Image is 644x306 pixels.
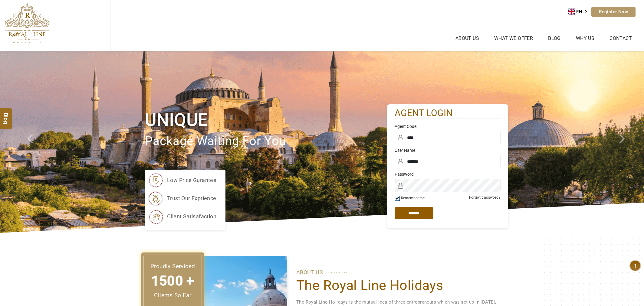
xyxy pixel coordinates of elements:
[469,195,501,200] a: Forgot password?
[145,131,387,151] p: package waiting for you
[296,277,499,294] h1: The Royal Line Holidays
[547,34,562,43] a: Blog
[568,7,591,16] div: Language
[145,109,387,131] h1: Unique
[296,268,499,277] p: ABOUT US
[591,7,636,17] a: Register Now
[148,173,216,188] li: low price gurantee
[568,7,591,16] aside: Language selected: English
[19,51,51,233] a: Check next prev
[493,34,534,43] a: What we Offer
[327,267,347,276] span: ............
[395,147,501,153] label: User Name
[608,34,633,43] a: Contact
[401,196,425,200] label: Remember me
[5,3,50,44] img: The Royal Line Holidays
[612,51,644,233] a: Check next image
[395,107,501,119] h2: agent login
[395,171,501,177] label: Password
[568,7,591,16] a: EN
[395,123,501,129] label: Agent Code
[2,112,10,118] span: Blog
[148,191,216,206] li: trust our exprience
[148,209,216,224] li: client satisafaction
[454,34,481,43] a: About Us
[574,34,596,43] a: Why Us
